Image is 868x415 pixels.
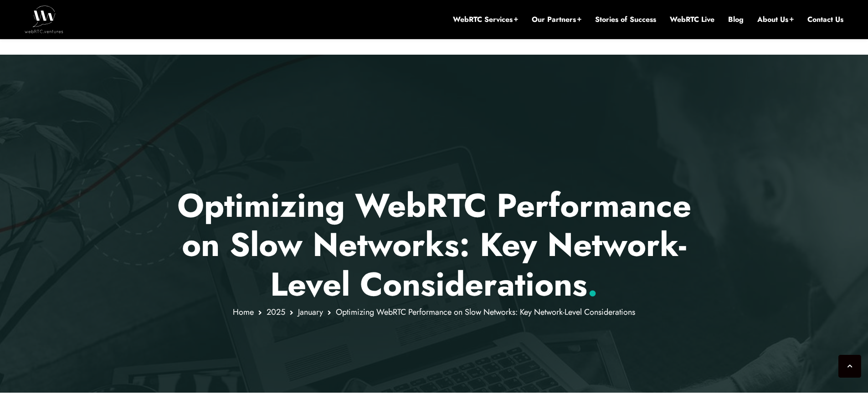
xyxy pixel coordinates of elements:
a: WebRTC Live [670,15,714,25]
img: WebRTC.ventures [25,5,63,33]
a: Blog [728,15,744,25]
p: Optimizing WebRTC Performance on Slow Networks: Key Network-Level Considerations [167,186,701,304]
a: WebRTC Services [453,15,518,25]
a: January [298,306,323,318]
a: Stories of Success [595,15,656,25]
a: About Us [757,15,794,25]
span: . [587,261,598,308]
a: 2025 [267,306,285,318]
a: Home [233,306,254,318]
a: Our Partners [532,15,581,25]
a: Contact Us [807,15,843,25]
span: Optimizing WebRTC Performance on Slow Networks: Key Network-Level Considerations [336,306,635,318]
